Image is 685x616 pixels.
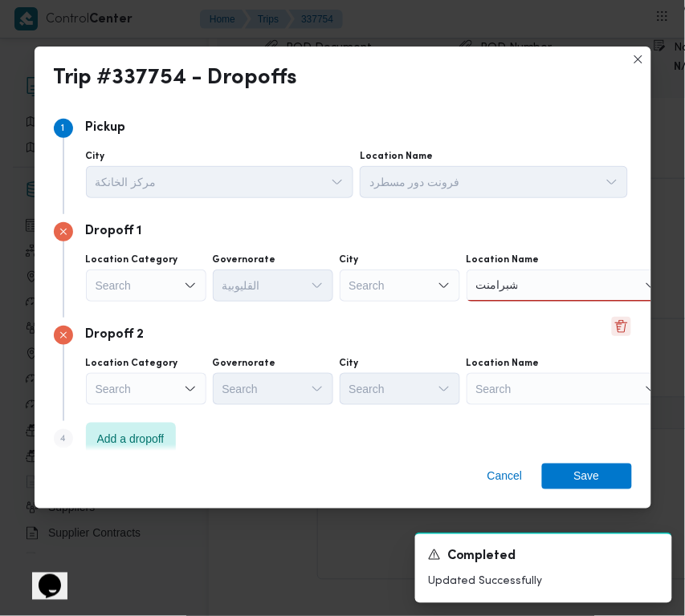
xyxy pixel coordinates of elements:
[16,552,67,600] iframe: chat widget
[481,464,529,489] button: Cancel
[213,357,276,370] label: Governorate
[96,172,157,190] span: مركز الخانكة
[447,548,516,567] span: Completed
[542,464,632,489] button: Save
[86,326,145,345] p: Dropoff 2
[54,66,298,91] div: Trip #337754 - Dropoffs
[59,330,68,340] svg: Step 3 has errors
[86,253,178,266] label: Location Category
[467,253,540,266] label: Location Name
[645,383,658,395] button: Open list of options
[86,150,105,163] label: City
[605,176,618,188] button: Open list of options
[428,573,659,590] p: Updated Successfully
[86,423,176,455] button: Add a dropoff
[60,434,67,444] span: 4
[629,50,648,69] button: Closes this modal window
[86,222,142,241] p: Dropoff 1
[97,429,165,448] span: Add a dropoff
[645,279,658,292] button: Open list of options
[311,279,324,292] button: Open list of options
[360,150,433,163] label: Location Name
[340,253,359,266] label: City
[59,227,68,237] svg: Step 2 has errors
[612,317,631,336] button: Delete
[467,357,540,370] label: Location Name
[438,383,451,395] button: Open list of options
[86,357,178,370] label: Location Category
[62,124,65,133] span: 1
[369,172,460,190] span: فرونت دور مسطرد
[222,276,260,294] span: القليوبية
[438,279,451,292] button: Open list of options
[574,464,600,489] span: Save
[184,383,197,395] button: Open list of options
[86,119,126,138] p: Pickup
[184,279,197,292] button: Open list of options
[331,176,344,188] button: Open list of options
[340,357,359,370] label: City
[428,547,659,567] div: Notification
[487,467,523,486] span: Cancel
[311,383,324,395] button: Open list of options
[213,253,276,266] label: Governorate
